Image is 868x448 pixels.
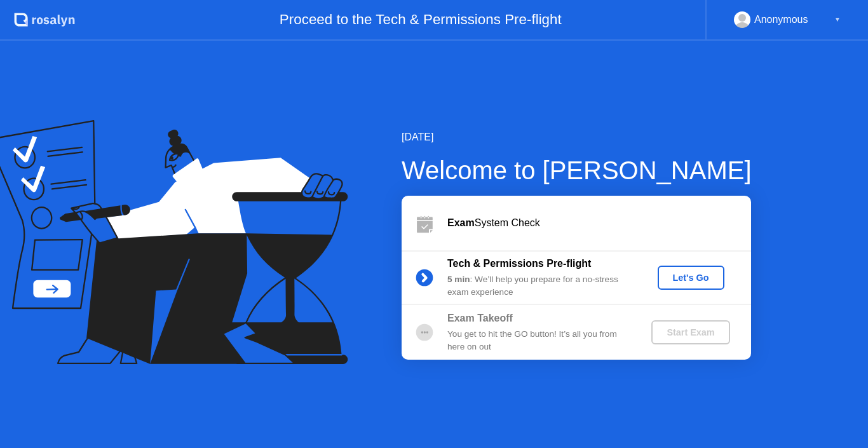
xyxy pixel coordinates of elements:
[447,215,751,231] div: System Check
[402,151,752,189] div: Welcome to [PERSON_NAME]
[656,327,724,337] div: Start Exam
[447,217,475,228] b: Exam
[447,313,513,323] b: Exam Takeoff
[402,130,752,145] div: [DATE]
[447,258,591,269] b: Tech & Permissions Pre-flight
[447,275,470,284] b: 5 min
[651,320,729,344] button: Start Exam
[834,11,841,28] div: ▼
[754,11,808,28] div: Anonymous
[658,266,724,290] button: Let's Go
[447,328,630,354] div: You get to hit the GO button! It’s all you from here on out
[663,273,719,283] div: Let's Go
[447,273,630,299] div: : We’ll help you prepare for a no-stress exam experience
